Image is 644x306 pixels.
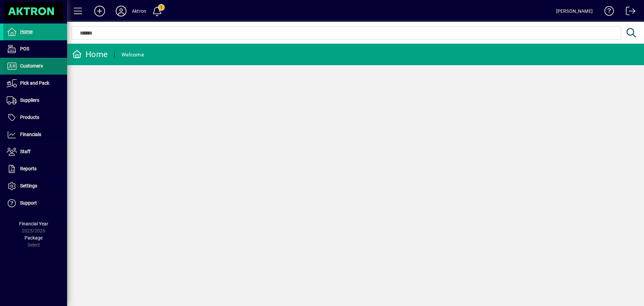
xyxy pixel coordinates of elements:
a: POS [3,41,67,57]
span: Financials [20,132,41,137]
span: Settings [20,183,37,188]
a: Financials [3,126,67,143]
span: Suppliers [20,97,39,103]
a: Knowledge Base [599,1,614,23]
span: Customers [20,63,43,69]
span: Products [20,115,39,120]
div: Home [72,49,108,60]
div: Welcome [121,49,144,60]
span: Reports [20,166,37,171]
a: Settings [3,178,67,194]
span: Staff [20,149,31,154]
span: Pick and Pack [20,80,49,86]
span: Home [20,29,33,34]
div: Aktron [132,6,146,16]
span: Package [24,235,43,241]
a: Customers [3,58,67,75]
a: Suppliers [3,92,67,109]
a: Support [3,195,67,212]
a: Logout [621,1,636,23]
div: [PERSON_NAME] [556,6,593,16]
span: POS [20,46,29,51]
span: Support [20,200,37,206]
span: Financial Year [19,221,48,226]
button: Add [89,5,110,17]
a: Reports [3,161,67,177]
a: Products [3,109,67,126]
button: Profile [110,5,132,17]
a: Staff [3,143,67,160]
a: Pick and Pack [3,75,67,92]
